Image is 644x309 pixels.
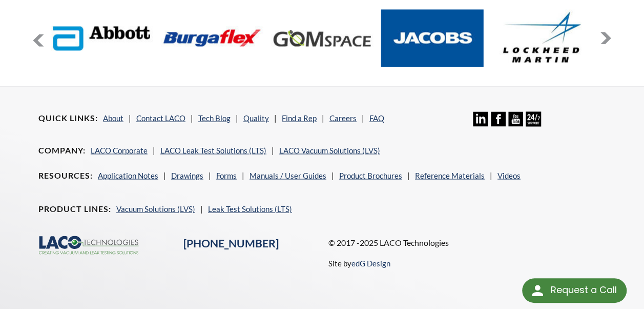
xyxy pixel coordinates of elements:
a: Application Notes [98,170,158,180]
a: Careers [329,113,357,122]
p: © 2017 -2025 LACO Technologies [328,236,606,249]
a: About [103,113,123,122]
img: round button [529,282,546,299]
div: Request a Call [550,278,616,302]
a: Forms [216,170,237,180]
a: Vacuum Solutions (LVS) [116,204,195,213]
a: Quality [243,113,269,122]
a: Product Brochures [339,170,402,180]
a: Leak Test Solutions (LTS) [208,204,292,213]
img: GOM-Space.jpg [271,9,373,67]
img: Abbott-Labs.jpg [50,9,153,67]
h4: Product Lines [38,203,111,214]
a: Find a Rep [282,113,317,122]
a: FAQ [369,113,384,122]
a: Manuals / User Guides [250,170,326,180]
a: edG Design [351,258,390,267]
a: Contact LACO [136,113,185,122]
a: Reference Materials [415,170,485,180]
a: Drawings [171,170,203,180]
a: LACO Corporate [91,145,148,154]
p: Site by [328,257,390,269]
a: Videos [497,170,521,180]
div: Request a Call [522,278,627,303]
img: 24/7 Support Icon [526,111,541,126]
a: LACO Vacuum Solutions (LVS) [279,145,380,154]
img: Burgaflex.jpg [160,9,263,67]
a: [PHONE_NUMBER] [183,236,279,249]
img: Jacobs.jpg [381,9,484,67]
h4: Company [38,145,86,156]
a: LACO Leak Test Solutions (LTS) [160,145,266,154]
a: 24/7 Support [526,119,541,128]
h4: Quick Links [38,112,98,123]
h4: Resources [38,170,93,181]
img: Lockheed-Martin.jpg [491,9,594,67]
a: Tech Blog [198,113,231,122]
